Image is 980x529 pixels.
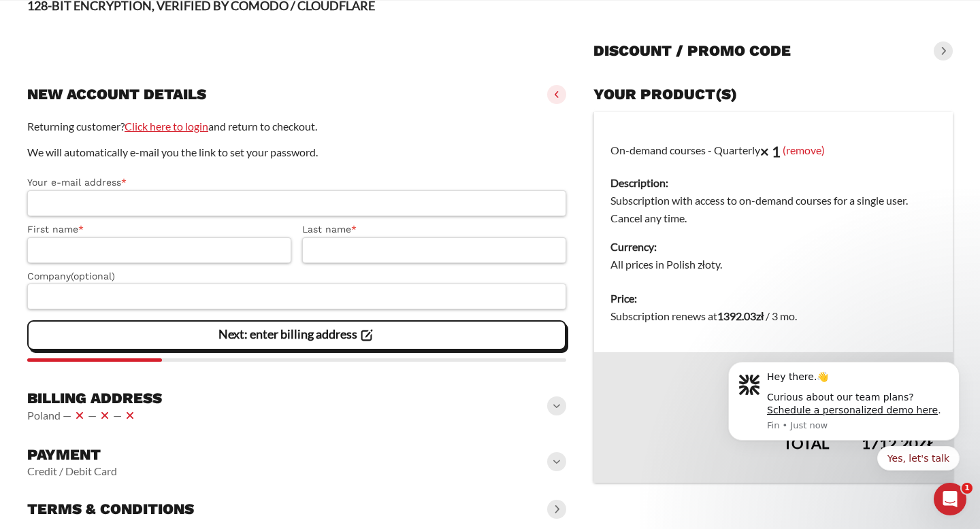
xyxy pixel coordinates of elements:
[594,397,845,423] th: Tax
[783,143,825,156] a: (remove)
[766,309,795,322] span: / 3 mo
[610,309,797,322] span: Subscription renews at .
[125,120,208,133] a: Click here to login
[962,483,973,494] span: 1
[27,222,291,237] label: First name
[594,352,845,397] th: Subtotal
[594,423,845,483] th: Total
[610,256,936,273] dd: All prices in Polish złoty.
[27,445,117,464] h3: Payment
[934,483,966,515] iframe: Intercom live chat
[27,320,566,350] vaadin-button: Next: enter billing address
[27,118,566,135] p: Returning customer? and return to checkout.
[71,271,115,281] span: (optional)
[27,389,162,408] h3: Billing address
[302,222,566,237] label: Last name
[756,309,764,322] span: zł
[27,464,117,478] vaadin-horizontal-layout: Credit / Debit Card
[610,192,936,227] dd: Subscription with access to on-demand courses for a single user. Cancel any time.
[610,174,936,192] dt: Description:
[610,290,936,307] dt: Price:
[27,175,566,190] label: Your e-mail address
[27,407,162,424] vaadin-horizontal-layout: Poland — — —
[610,238,936,256] dt: Currency:
[594,112,953,282] td: On-demand courses - Quarterly
[27,143,566,161] p: We will automatically e-mail you the link to set your password.
[760,142,781,160] strong: × 1
[717,309,764,322] bdi: 1392.03
[27,269,566,284] label: Company
[27,500,194,519] h3: Terms & conditions
[708,345,980,522] iframe: Intercom notifications message
[593,41,791,61] h3: Discount / promo code
[27,85,206,104] h3: New account details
